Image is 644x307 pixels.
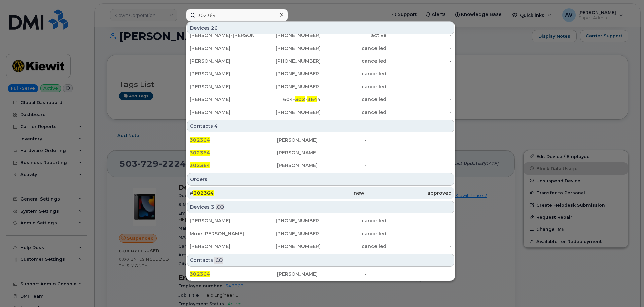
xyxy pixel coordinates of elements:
[190,137,210,143] span: 302364
[277,190,364,196] div: new
[386,32,452,39] div: -
[190,109,255,116] div: [PERSON_NAME]
[187,227,454,240] a: Mme [PERSON_NAME][PHONE_NUMBER]cancelled-
[190,243,255,250] div: [PERSON_NAME]
[190,32,255,39] div: [PERSON_NAME]-[PERSON_NAME]
[386,45,452,52] div: -
[187,106,454,118] a: [PERSON_NAME][PHONE_NUMBER]cancelled-
[277,271,364,277] div: [PERSON_NAME]
[187,215,454,227] a: [PERSON_NAME][PHONE_NUMBER]cancelled-
[321,83,386,90] div: cancelled
[211,204,214,210] span: 3
[190,190,277,196] div: #
[187,159,454,172] a: 302364[PERSON_NAME]-
[255,230,321,237] div: [PHONE_NUMBER]
[615,278,639,302] iframe: Messenger Launcher
[321,58,386,64] div: cancelled
[295,96,305,102] span: 302
[255,32,321,39] div: [PHONE_NUMBER]
[187,120,454,132] div: Contacts
[255,70,321,77] div: [PHONE_NUMBER]
[386,243,452,250] div: -
[321,96,386,103] div: cancelled
[190,96,255,103] div: [PERSON_NAME]
[211,25,218,31] span: 26
[321,230,386,237] div: cancelled
[216,204,224,210] span: .CO
[364,190,452,196] div: approved
[255,243,321,250] div: [PHONE_NUMBER]
[186,9,288,21] input: Find something...
[187,173,454,186] div: Orders
[321,45,386,52] div: cancelled
[187,187,454,199] a: #302364newapproved
[190,150,210,156] span: 302364
[364,162,452,169] div: -
[187,147,454,159] a: 302364[PERSON_NAME]-
[190,83,255,90] div: [PERSON_NAME]
[190,271,210,277] span: 302364
[255,96,321,103] div: 604- - 4
[214,123,218,129] span: 4
[321,32,386,39] div: active
[386,58,452,64] div: -
[187,268,454,280] a: 302364[PERSON_NAME]-
[364,136,452,143] div: -
[187,81,454,93] a: [PERSON_NAME][PHONE_NUMBER]cancelled-
[190,45,255,52] div: [PERSON_NAME]
[255,58,321,64] div: [PHONE_NUMBER]
[187,240,454,252] a: [PERSON_NAME][PHONE_NUMBER]cancelled-
[187,254,454,267] div: Contacts
[255,45,321,52] div: [PHONE_NUMBER]
[187,201,454,213] div: Devices
[193,190,214,196] span: 302364
[277,136,364,143] div: [PERSON_NAME]
[386,109,452,116] div: -
[187,55,454,67] a: [PERSON_NAME][PHONE_NUMBER]cancelled-
[187,93,454,105] a: [PERSON_NAME]604-302-3644cancelled-
[321,70,386,77] div: cancelled
[187,68,454,80] a: [PERSON_NAME][PHONE_NUMBER]cancelled-
[190,70,255,77] div: [PERSON_NAME]
[386,83,452,90] div: -
[277,149,364,156] div: [PERSON_NAME]
[255,83,321,90] div: [PHONE_NUMBER]
[187,134,454,146] a: 302364[PERSON_NAME]-
[386,70,452,77] div: -
[255,109,321,116] div: [PHONE_NUMBER]
[386,230,452,237] div: -
[364,149,452,156] div: -
[187,42,454,54] a: [PERSON_NAME][PHONE_NUMBER]cancelled-
[364,271,452,277] div: -
[190,217,255,224] div: [PERSON_NAME]
[187,22,454,34] div: Devices
[187,29,454,41] a: [PERSON_NAME]-[PERSON_NAME][PHONE_NUMBER]active-
[190,58,255,64] div: [PERSON_NAME]
[190,162,210,168] span: 302364
[190,230,255,237] div: Mme [PERSON_NAME]
[255,217,321,224] div: [PHONE_NUMBER]
[321,243,386,250] div: cancelled
[321,109,386,116] div: cancelled
[214,257,223,264] span: .CO
[277,162,364,169] div: [PERSON_NAME]
[321,217,386,224] div: cancelled
[307,96,317,102] span: 364
[386,96,452,103] div: -
[386,217,452,224] div: -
